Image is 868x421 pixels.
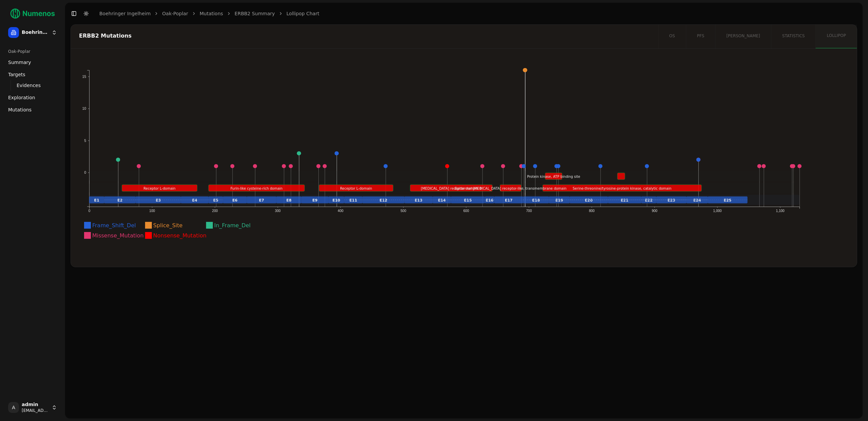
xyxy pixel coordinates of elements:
[84,171,86,174] text: 0
[573,187,672,190] text: Serine-threonine/tyrosine-protein kinase, catalytic domain
[5,92,60,103] a: Exploration
[5,57,60,68] a: Summary
[209,185,305,191] rect: Furin-like cysteine-rich domain
[556,198,564,203] text: E19
[543,185,702,191] rect: Serine-threonine/tyrosine-protein kinase, catalytic domain
[500,185,521,191] rect: Epidermal growth factor receptor-like, transmembrane domain
[235,10,275,17] a: ERBB2 Summary
[645,198,653,203] text: E22
[22,402,49,408] span: admin
[192,198,198,203] text: E4
[668,198,676,203] text: E23
[92,222,136,229] text: Frame_Shift_Del
[694,198,702,203] text: E24
[231,187,283,190] text: Furin-like cysteine-rich domain
[338,209,344,213] text: 400
[8,402,19,413] span: A
[527,209,532,213] text: 700
[275,209,281,213] text: 300
[82,107,86,110] text: 10
[5,104,60,115] a: Mutations
[8,94,35,101] span: Exploration
[589,209,595,213] text: 800
[79,33,648,39] div: ERBB2 Mutations
[5,24,60,41] button: Boehringer Ingelheim
[546,173,563,180] rect: Protein kinase, ATP binding site
[17,82,41,89] span: Evidences
[8,106,32,113] span: Mutations
[652,209,658,213] text: 900
[122,185,197,191] rect: Receptor L-domain
[505,198,513,203] text: E17
[162,10,188,17] a: Oak-Poplar
[82,75,86,79] text: 15
[153,232,206,239] text: Nonsense_Mutation
[724,198,732,203] text: E25
[143,187,175,190] text: Receptor L-domain
[214,222,251,229] text: In_Frame_Del
[340,187,372,190] text: Receptor L-domain
[776,209,785,213] text: 1,100
[350,198,357,203] text: E11
[5,399,60,416] button: Aadmin[EMAIL_ADDRESS]
[232,198,238,203] text: E6
[287,198,292,203] text: E8
[213,198,218,203] text: E5
[313,198,318,203] text: E9
[22,408,49,413] span: [EMAIL_ADDRESS]
[319,185,393,191] rect: Receptor L-domain
[585,198,593,203] text: E20
[410,185,493,191] rect: Growth factor receptor domain 4
[14,81,52,90] a: Evidences
[150,209,155,213] text: 100
[88,209,91,213] text: 0
[99,10,151,17] a: Boehringer Ingelheim
[415,198,423,203] text: E13
[463,209,469,213] text: 600
[8,59,31,66] span: Summary
[464,198,472,203] text: E15
[156,198,161,203] text: E3
[99,10,319,17] nav: breadcrumb
[22,29,49,36] span: Boehringer Ingelheim
[94,198,99,203] text: E1
[8,71,25,78] span: Targets
[117,198,122,203] text: E2
[714,209,722,213] text: 1,000
[212,209,218,213] text: 200
[455,187,567,191] text: Epidermal [MEDICAL_DATA] receptor-like, transmembrane domain
[380,198,388,203] text: E12
[333,198,340,203] text: E10
[5,69,60,80] a: Targets
[5,46,60,57] div: Oak-Poplar
[621,198,629,203] text: E21
[153,222,183,229] text: Splice_Site
[618,173,625,180] rect: Tyrosine-protein kinase, active site
[259,198,264,203] text: E7
[532,198,540,203] text: E18
[92,232,144,239] text: Missense_Mutation
[486,198,494,203] text: E16
[84,139,86,143] text: 5
[401,209,407,213] text: 500
[438,198,446,203] text: E14
[200,10,223,17] a: Mutations
[421,187,482,191] text: [MEDICAL_DATA] receptor domain 4
[527,175,580,178] text: Protein kinase, ATP binding site
[5,5,60,22] img: Numenos
[287,10,319,17] a: Lollipop Chart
